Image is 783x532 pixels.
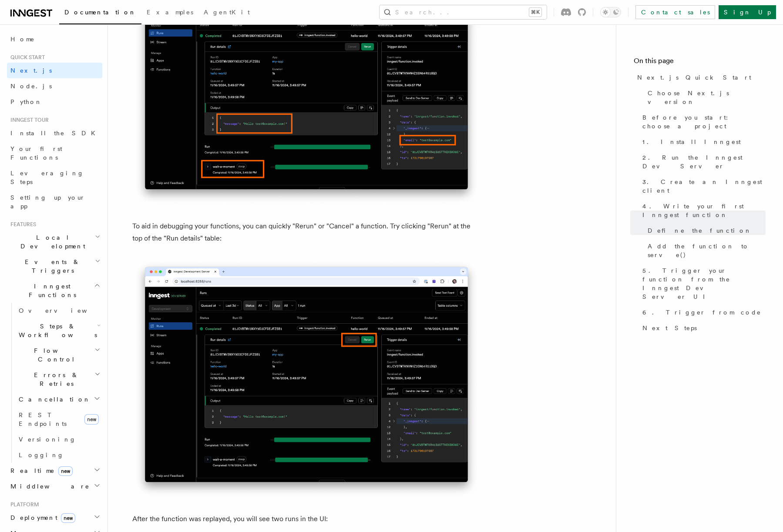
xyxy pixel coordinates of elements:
a: Add the function to serve() [644,238,766,263]
span: 5. Trigger your function from the Inngest Dev Server UI [642,266,766,301]
span: 6. Trigger from code [642,308,761,317]
span: Your first Functions [10,145,62,161]
span: Flow Control [15,346,94,364]
span: Inngest Functions [7,282,94,299]
a: REST Endpointsnew [15,407,102,432]
p: After the function was replayed, you will see two runs in the UI: [132,513,481,525]
a: Next Steps [639,320,766,336]
span: Deployment [7,513,75,522]
a: Before you start: choose a project [639,110,766,134]
button: Local Development [7,230,102,254]
button: Search...⌘K [380,5,547,19]
span: Versioning [19,436,76,443]
a: Home [7,31,102,47]
span: Realtime [7,466,73,475]
button: Errors & Retries [15,367,102,391]
span: Cancellation [15,395,91,404]
a: Next.js [7,63,102,78]
span: Next Steps [642,324,697,332]
span: 4. Write your first Inngest function [642,202,766,219]
a: AgentKit [198,3,255,23]
a: Next.js Quick Start [634,70,766,85]
span: Logging [19,452,64,458]
kbd: ⌘K [529,8,541,17]
span: Install the SDK [10,130,101,137]
span: 2. Run the Inngest Dev Server [642,153,766,171]
button: Toggle dark mode [600,7,621,17]
span: Define the function [648,226,752,235]
span: new [61,513,75,523]
button: Inngest Functions [7,278,102,303]
span: Next.js Quick Start [637,73,751,82]
a: Leveraging Steps [7,165,102,190]
span: new [58,466,73,476]
button: Cancellation [15,391,102,407]
span: Events & Triggers [7,258,95,275]
span: Inngest tour [7,117,49,124]
span: Errors & Retries [15,371,94,388]
span: Documentation [64,9,136,16]
h4: On this page [634,56,766,70]
span: Steps & Workflows [15,322,97,339]
a: Node.js [7,78,102,94]
a: Install the SDK [7,125,102,141]
a: Python [7,94,102,110]
span: 1. Install Inngest [642,137,741,146]
button: Events & Triggers [7,254,102,278]
p: To aid in debugging your functions, you can quickly "Rerun" or "Cancel" a function. Try clicking ... [132,220,481,244]
div: Inngest Functions [7,303,102,463]
span: Platform [7,501,39,508]
span: Home [10,35,35,43]
button: Flow Control [15,343,102,367]
span: Choose Next.js version [648,89,766,106]
a: Versioning [15,432,102,447]
a: Setting up your app [7,190,102,214]
a: 2. Run the Inngest Dev Server [639,150,766,174]
span: REST Endpoints [19,412,67,427]
a: 4. Write your first Inngest function [639,198,766,223]
span: Middleware [7,482,90,491]
span: 3. Create an Inngest client [642,177,766,195]
span: Local Development [7,233,95,251]
span: new [84,414,99,425]
a: Contact sales [635,5,715,19]
a: Overview [15,303,102,318]
a: 1. Install Inngest [639,134,766,150]
span: Features [7,221,36,228]
img: Run details expanded with rerun and cancel buttons highlighted [132,258,481,499]
span: Next.js [10,67,52,74]
a: Define the function [644,223,766,238]
button: Deploymentnew [7,510,102,525]
span: Node.js [10,83,52,90]
a: 5. Trigger your function from the Inngest Dev Server UI [639,263,766,304]
button: Realtimenew [7,463,102,478]
a: Documentation [59,3,141,24]
button: Middleware [7,478,102,494]
span: Add the function to serve() [648,242,766,259]
span: Overview [19,307,108,314]
span: AgentKit [204,9,250,16]
span: Setting up your app [10,194,85,210]
a: 3. Create an Inngest client [639,174,766,198]
button: Steps & Workflows [15,318,102,343]
span: Python [10,98,42,105]
span: Before you start: choose a project [642,113,766,130]
span: Examples [147,9,193,16]
a: Choose Next.js version [644,85,766,110]
span: Quick start [7,54,45,61]
a: Your first Functions [7,141,102,165]
a: Logging [15,447,102,463]
span: Leveraging Steps [10,170,84,185]
a: 6. Trigger from code [639,304,766,320]
a: Examples [141,3,198,23]
a: Sign Up [719,5,776,19]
